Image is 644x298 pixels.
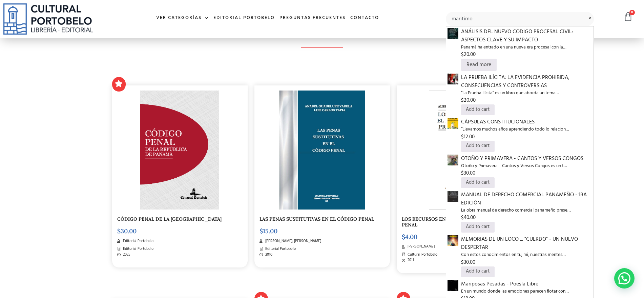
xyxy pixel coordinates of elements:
span: Panamá ha entrado en una nueva era procesal con la… [461,44,593,51]
img: mariposas-pesadas [448,280,458,291]
span: “La Prueba Ilícita” es un libro que aborda un tema… [461,90,593,97]
a: LOS RECURSOS EN EL NUEVO CÓDIGO PROCESAL PENAL [402,216,519,228]
bdi: 20.00 [461,51,476,59]
a: LA PRUEBA ILÍCITA: LA EVIDENCIA PROHIBIDA, CONSECUENCIAS Y CONTROVERSIAS“La Prueba Ilícita” es un... [461,74,593,104]
a: CÁPSULAS CONSTITUCIONALES“Llevamos muchos años aprendiendo todo lo relacion…$12.00 [461,118,593,141]
span: “Llevamos muchos años aprendiendo todo lo relacion… [461,126,593,133]
span: MANUAL DE DERECHO COMERCIAL PANAMEÑO - 1RA EDICIÓN [461,191,593,207]
span: $ [461,96,464,104]
a: Mariposas Pesadas - Poesía Libre [448,281,458,290]
img: portada libro Marciana Tuñon [448,155,458,165]
img: 469-1.png [429,91,500,210]
span: 2010 [264,252,272,258]
span: Editorial Portobelo [264,246,296,252]
bdi: 40.00 [461,214,476,222]
a: ANÁLISIS DEL NUEVO CODIGO PROCESAL CIVIL: ASPECTOS CLAVE Y SU IMPACTO [448,29,458,38]
span: Editorial Portobelo [121,238,153,244]
span: $ [461,214,464,222]
img: portada-PEDRO-PARRA-loco-cuerdo (1) [448,235,458,246]
a: Add to cart: “OTOÑO Y PRIMAVERA - CANTOS Y VERSOS CONGOS” [461,177,495,188]
img: CODIGO-PENAL [140,91,220,210]
span: [PERSON_NAME], [PERSON_NAME] [264,238,321,244]
span: [PERSON_NAME] [406,244,435,250]
a: LA PRUEBA ILÍCITA: LA EVIDENCIA PROHIBIDA, CONSECUENCIAS Y CONTROVERSIAS [448,75,458,83]
span: 2025 [121,252,130,258]
span: Cultural Portobelo [406,252,437,258]
a: Add to cart: “LA PRUEBA ILÍCITA: LA EVIDENCIA PROHIBIDA, CONSECUENCIAS Y CONTROVERSIAS” [461,104,495,115]
div: WhatsApp contact [614,268,635,289]
img: Captura de pantalla 2025-07-16 103503 [448,118,458,129]
a: Add to cart: “CÁPSULAS CONSTITUCIONALES” [461,141,495,152]
a: Add to cart: “MEMORIAS DE UN LOCO ... "CUERDO" - UN NUEVO DESPERTAR” [461,266,495,277]
img: WhatsApp Image 2025-02-14 at 1.00.55 PM [448,191,458,202]
a: ANÁLISIS DEL NUEVO CODIGO PROCESAL CIVIL: ASPECTOS CLAVE Y SU IMPACTOPanamá ha entrado en una nue... [461,28,593,59]
span: Editorial Portobelo [121,246,153,252]
span: 2011 [406,257,414,263]
span: 0 [629,10,635,15]
span: Otoño y Primavera – Cantos y Versos Congos es un t… [461,163,593,170]
span: En un mundo donde las emociones parecen flotar con… [461,288,593,295]
span: OTOÑO Y PRIMAVERA - CANTOS Y VERSOS CONGOS [461,155,593,163]
span: Mariposas Pesadas - Poesía Libre [461,280,593,288]
span: $ [461,133,464,141]
a: MANUAL DE DERECHO COMERCIAL PANAMEÑO - 1RA EDICIÓNLa obra manual de derecho comercial panameño pr... [461,191,593,222]
span: $ [402,233,405,241]
a: LAS PENAS SUSTITUTIVAS EN EL CÓDIGO PENAL [259,216,374,222]
a: Add to cart: “MANUAL DE DERECHO COMERCIAL PANAMEÑO - 1RA EDICIÓN” [461,222,495,233]
span: $ [461,51,464,59]
span: Con estos conocimientos en tu, mi, nuestras mentes… [461,252,593,258]
a: Editorial Portobelo [211,11,277,25]
a: Preguntas frecuentes [277,11,348,25]
bdi: 30.00 [117,227,137,235]
bdi: 15.00 [259,227,277,235]
a: MANUAL DE DERECHO COMERCIAL PANAMEÑO - 1RA EDICIÓN [448,192,458,201]
a: OTOÑO Y PRIMAVERA - CANTOS Y VERSOS CONGOS [448,156,458,164]
span: $ [117,227,121,235]
a: MEMORIAS DE UN LOCO ... [448,236,458,245]
a: OTOÑO Y PRIMAVERA - CANTOS Y VERSOS CONGOSOtoño y Primavera – Cantos y Versos Congos es un t…$30.00 [461,155,593,177]
input: Búsqueda [446,12,594,26]
span: MEMORIAS DE UN LOCO ... "CUERDO" - UN NUEVO DESPERTAR [461,235,593,252]
bdi: 20.00 [461,96,476,104]
a: Ver Categorías [154,11,211,25]
bdi: 4.00 [402,233,417,241]
a: MEMORIAS DE UN LOCO ... "CUERDO" - UN NUEVO DESPERTARCon estos conocimientos en tu, mi, nuestras ... [461,235,593,266]
a: CÁPSULAS CONSTITUCIONALES [448,119,458,128]
span: $ [461,258,464,266]
img: BA130-2.jpg [279,91,365,210]
bdi: 30.00 [461,169,475,177]
span: CÁPSULAS CONSTITUCIONALES [461,118,593,126]
a: Contacto [348,11,381,25]
span: La obra manual de derecho comercial panameño prese… [461,207,593,214]
img: 81Xhe+lqSeL._SY466_ [448,74,458,84]
a: CÓDIGO PENAL DE LA [GEOGRAPHIC_DATA] [117,216,222,222]
img: Captura de pantalla 2025-09-02 115825 [448,28,458,39]
span: $ [461,169,464,177]
span: $ [259,227,263,235]
bdi: 30.00 [461,258,475,266]
span: ANÁLISIS DEL NUEVO CODIGO PROCESAL CIVIL: ASPECTOS CLAVE Y SU IMPACTO [461,28,593,44]
a: 0 [623,12,633,22]
a: Read more about “ANÁLISIS DEL NUEVO CODIGO PROCESAL CIVIL: ASPECTOS CLAVE Y SU IMPACTO” [461,59,497,71]
span: LA PRUEBA ILÍCITA: LA EVIDENCIA PROHIBIDA, CONSECUENCIAS Y CONTROVERSIAS [461,74,593,90]
bdi: 12.00 [461,133,475,141]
